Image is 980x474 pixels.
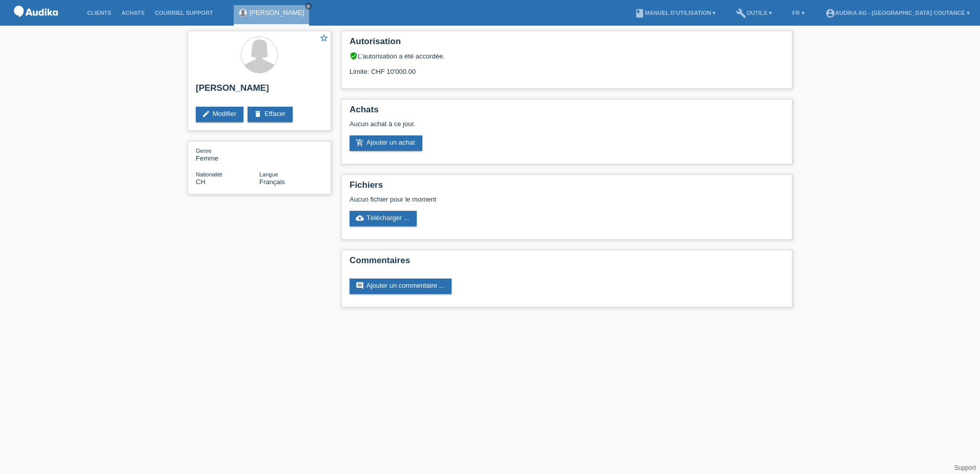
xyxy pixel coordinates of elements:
a: commentAjouter un commentaire ... [350,279,452,294]
i: account_circle [825,8,835,18]
span: Suisse [196,178,206,186]
a: buildOutils ▾ [731,10,777,16]
h2: [PERSON_NAME] [196,83,323,98]
a: [PERSON_NAME] [250,9,304,16]
i: comment [356,282,364,290]
a: bookManuel d’utilisation ▾ [629,10,721,16]
a: Courriel Support [150,10,218,16]
a: Achats [116,10,150,16]
a: Support [954,464,976,471]
a: star_border [319,33,329,44]
a: Clients [82,10,116,16]
i: star_border [319,33,329,43]
h2: Achats [350,105,784,120]
div: L’autorisation a été accordée. [350,52,784,60]
h2: Fichiers [350,180,784,195]
span: Genre [196,148,212,154]
a: POS — MF Group [10,20,62,28]
i: add_shopping_cart [356,139,364,147]
span: Nationalité [196,171,222,177]
a: add_shopping_cartAjouter un achat [350,135,422,151]
i: close [306,4,311,9]
a: FR ▾ [787,10,810,16]
div: Limite: CHF 10'000.00 [350,60,784,75]
a: editModifier [196,107,243,122]
div: Femme [196,147,259,162]
i: edit [202,110,210,118]
a: deleteEffacer [248,107,293,122]
i: cloud_upload [356,214,364,222]
h2: Commentaires [350,255,784,271]
a: close [305,3,312,10]
i: build [736,8,746,18]
a: cloud_uploadTélécharger ... [350,211,417,226]
i: book [635,8,645,18]
h2: Autorisation [350,36,784,52]
span: Français [259,178,285,186]
div: Aucun fichier pour le moment [350,195,663,203]
div: Aucun achat à ce jour. [350,120,784,135]
i: verified_user [350,52,358,60]
i: delete [254,110,262,118]
a: account_circleAudika AG - [GEOGRAPHIC_DATA] Coutance ▾ [820,10,975,16]
span: Langue [259,171,278,177]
